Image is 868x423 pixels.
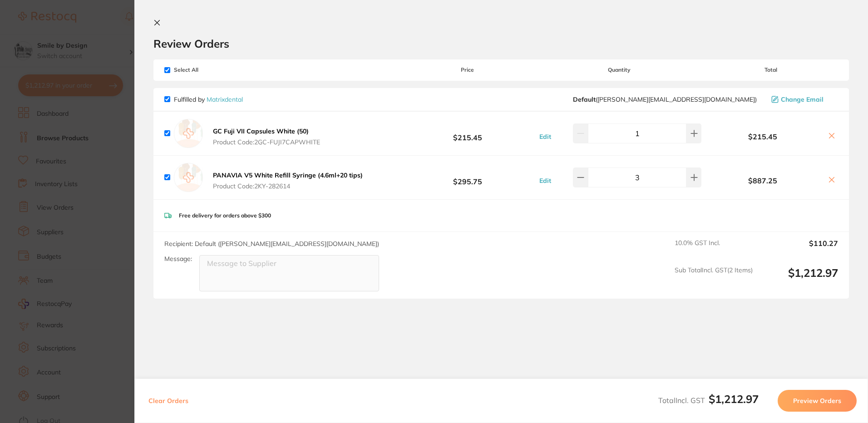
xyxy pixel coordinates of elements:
label: Message: [164,255,192,263]
a: Matrixdental [207,95,243,103]
b: Default [573,95,596,103]
b: PANAVIA V5 White Refill Syringe (4.6ml+20 tips) [213,171,363,179]
span: Sub Total Incl. GST ( 2 Items) [675,266,753,291]
span: Recipient: Default ( [PERSON_NAME][EMAIL_ADDRESS][DOMAIN_NAME] ) [164,240,379,248]
button: Change Email [769,95,838,103]
button: Edit [537,133,554,141]
span: Change Email [781,96,824,103]
span: Product Code: 2GC-FUJI7CAPWHITE [213,138,320,146]
button: Edit [537,177,554,185]
span: Quantity [535,67,703,73]
button: PANAVIA V5 White Refill Syringe (4.6ml+20 tips) Product Code:2KY-282614 [210,171,365,190]
img: empty.jpg [174,163,203,192]
p: Fulfilled by [174,96,243,103]
output: $110.27 [760,239,838,259]
img: empty.jpg [174,119,203,148]
b: $295.75 [400,169,535,186]
output: $1,212.97 [760,266,838,291]
h2: Review Orders [153,37,849,50]
b: $887.25 [703,177,822,185]
span: Select All [164,67,255,73]
span: Price [400,67,535,73]
span: peter@matrixdental.com.au [573,96,757,103]
b: GC Fuji VII Capsules White (50) [213,127,309,135]
span: 10.0 % GST Incl. [675,239,753,259]
button: Preview Orders [778,390,857,412]
span: Product Code: 2KY-282614 [213,182,363,190]
span: Total [703,67,838,73]
b: $215.45 [400,125,535,142]
p: Free delivery for orders above $300 [179,212,271,219]
span: Total Incl. GST [658,396,759,405]
button: Clear Orders [146,390,191,412]
b: $215.45 [703,133,822,141]
button: GC Fuji VII Capsules White (50) Product Code:2GC-FUJI7CAPWHITE [210,127,323,146]
b: $1,212.97 [709,392,759,406]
